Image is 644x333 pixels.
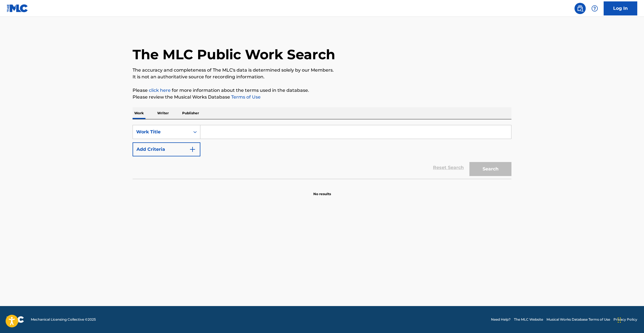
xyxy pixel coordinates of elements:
[577,5,583,12] img: search
[618,312,621,329] div: Drag
[189,146,196,153] img: 9d2ae6d4665cec9f34b9.svg
[613,317,637,322] a: Privacy Policy
[7,4,28,12] img: MLC Logo
[604,1,637,15] a: Log In
[546,317,610,322] a: Musical Works Database Terms of Use
[616,306,644,333] iframe: Chat Widget
[156,107,170,119] p: Writer
[133,107,145,119] p: Work
[313,185,331,197] p: No results
[136,129,187,135] div: Work Title
[133,125,511,179] form: Search Form
[514,317,543,322] a: The MLC Website
[149,88,171,93] a: click here
[491,317,511,322] a: Need Help?
[133,67,511,74] p: The accuracy and completeness of The MLC's data is determined solely by our Members.
[133,87,511,94] p: Please for more information about the terms used in the database.
[133,94,511,101] p: Please review the Musical Works Database
[589,3,600,14] div: Help
[7,316,24,323] img: logo
[133,74,511,80] p: It is not an authoritative source for recording information.
[591,5,598,12] img: help
[31,317,96,322] span: Mechanical Licensing Collective © 2025
[574,3,586,14] a: Public Search
[133,46,335,63] h1: The MLC Public Work Search
[133,142,200,156] button: Add Criteria
[180,107,201,119] p: Publisher
[230,94,261,100] a: Terms of Use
